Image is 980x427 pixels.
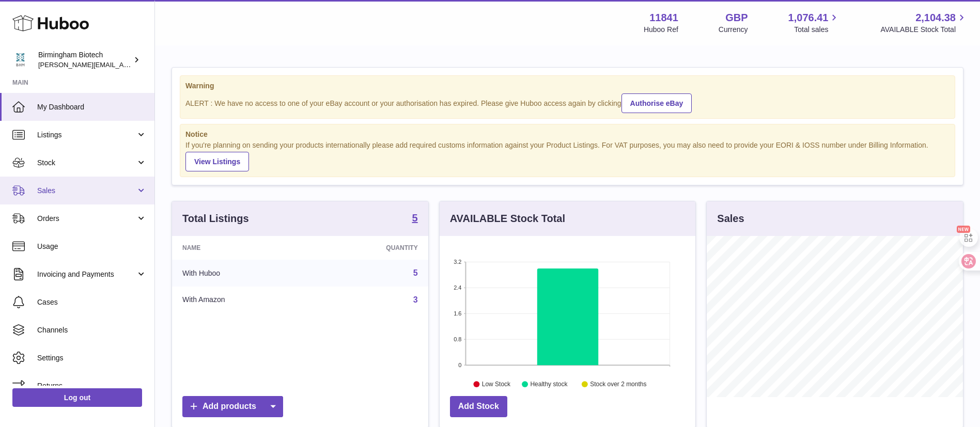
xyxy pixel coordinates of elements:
[450,396,507,417] a: Add Stock
[788,11,841,35] a: 1,076.41 Total sales
[412,213,418,225] a: 5
[172,236,312,260] th: Name
[880,11,968,35] a: 2,104.38 AVAILABLE Stock Total
[794,25,840,35] span: Total sales
[37,102,147,112] span: My Dashboard
[172,287,312,313] td: With Amazon
[185,81,950,91] strong: Warning
[37,186,136,196] span: Sales
[185,92,950,113] div: ALERT : We have no access to one of your eBay account or your authorisation has expired. Please g...
[182,396,283,417] a: Add products
[37,242,147,251] span: Usage
[880,25,968,35] span: AVAILABLE Stock Total
[725,11,748,25] strong: GBP
[37,381,147,391] span: Returns
[37,158,136,168] span: Stock
[185,152,249,171] a: View Listings
[454,336,461,342] text: 0.8
[38,60,207,69] span: [PERSON_NAME][EMAIL_ADDRESS][DOMAIN_NAME]
[482,381,511,388] text: Low Stock
[788,11,829,25] span: 1,076.41
[185,140,950,171] div: If you're planning on sending your products internationally please add required customs informati...
[530,381,568,388] text: Healthy stock
[719,25,748,35] div: Currency
[182,212,249,226] h3: Total Listings
[454,310,461,317] text: 1.6
[621,93,692,113] a: Authorise eBay
[454,259,461,265] text: 3.2
[717,212,744,226] h3: Sales
[38,50,131,70] div: Birmingham Biotech
[915,11,956,25] span: 2,104.38
[172,260,312,287] td: With Huboo
[454,284,461,291] text: 2.4
[649,11,678,25] strong: 11841
[590,381,646,388] text: Stock over 2 months
[12,52,28,68] img: m.hsu@birminghambiotech.co.uk
[37,325,147,335] span: Channels
[413,268,418,277] a: 5
[450,212,565,226] h3: AVAILABLE Stock Total
[37,297,147,307] span: Cases
[185,130,950,139] strong: Notice
[412,213,418,223] strong: 5
[37,353,147,363] span: Settings
[413,295,418,304] a: 3
[312,236,428,260] th: Quantity
[37,214,136,224] span: Orders
[458,362,461,368] text: 0
[37,270,136,279] span: Invoicing and Payments
[644,25,678,35] div: Huboo Ref
[37,130,136,140] span: Listings
[12,388,142,407] a: Log out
